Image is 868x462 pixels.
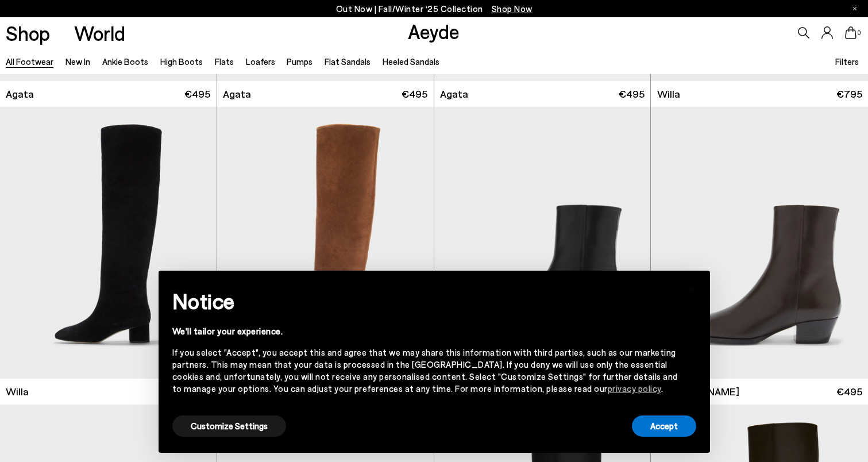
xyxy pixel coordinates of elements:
span: Filters [835,56,859,67]
a: 0 [845,26,857,39]
a: Pumps [287,56,313,67]
span: €795 [836,87,862,101]
button: Close this notice [678,274,705,302]
div: We'll tailor your experience. [172,325,678,337]
a: All Footwear [6,56,53,67]
a: New In [65,56,90,67]
span: €495 [402,87,427,101]
a: Agata €495 [434,81,651,107]
a: High Boots [160,56,203,67]
a: World [74,23,125,43]
div: If you select "Accept", you accept this and agree that we may share this information with third p... [172,346,678,395]
a: privacy policy [608,383,661,394]
p: Out Now | Fall/Winter ‘25 Collection [336,2,533,16]
a: [PERSON_NAME] €495 [651,379,868,405]
a: Heeled Sandals [383,56,439,67]
button: Accept [632,415,696,437]
button: Customize Settings [172,415,286,437]
span: Agata [223,87,251,101]
h2: Notice [172,286,678,316]
span: × [688,279,696,296]
span: €495 [836,384,862,399]
span: Agata [440,87,468,101]
img: Baba Pointed Cowboy Boots [434,107,651,379]
a: Willa €795 [651,81,868,107]
span: €495 [619,87,645,101]
span: Willa [657,87,680,101]
a: Ankle Boots [102,56,148,67]
img: Baba Pointed Cowboy Boots [651,107,868,379]
a: Flat Sandals [325,56,371,67]
a: Agata €495 [217,81,434,107]
a: Shop [6,23,50,43]
span: Navigate to /collections/new-in [492,3,533,14]
span: Agata [6,87,34,101]
a: Aeyde [408,19,460,43]
span: 0 [857,30,862,36]
span: Willa [6,384,29,399]
span: €495 [184,87,210,101]
img: Willa Suede Knee-High Boots [217,107,434,379]
a: Flats [215,56,234,67]
a: Loafers [246,56,275,67]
